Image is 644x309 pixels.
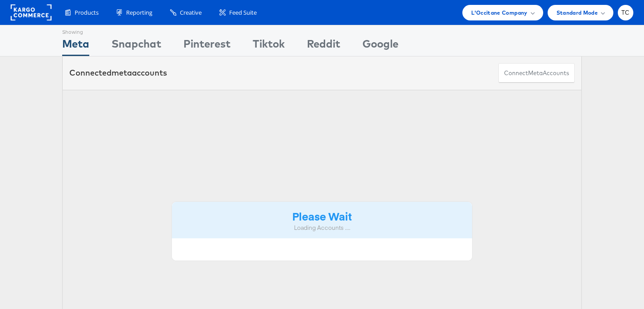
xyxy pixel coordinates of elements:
[183,36,231,56] div: Pinterest
[253,36,285,56] div: Tiktok
[69,67,167,79] div: Connected accounts
[229,8,257,17] span: Feed Suite
[180,8,202,17] span: Creative
[111,68,132,78] span: meta
[75,8,99,17] span: Products
[307,36,340,56] div: Reddit
[362,36,398,56] div: Google
[126,8,152,17] span: Reporting
[62,25,89,36] div: Showing
[179,224,465,232] div: Loading Accounts ....
[471,8,527,17] span: L'Occitane Company
[111,36,161,56] div: Snapchat
[621,10,630,16] span: TC
[528,69,543,77] span: meta
[498,63,575,83] button: ConnectmetaAccounts
[557,8,598,17] span: Standard Mode
[62,36,89,56] div: Meta
[292,209,352,223] strong: Please Wait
